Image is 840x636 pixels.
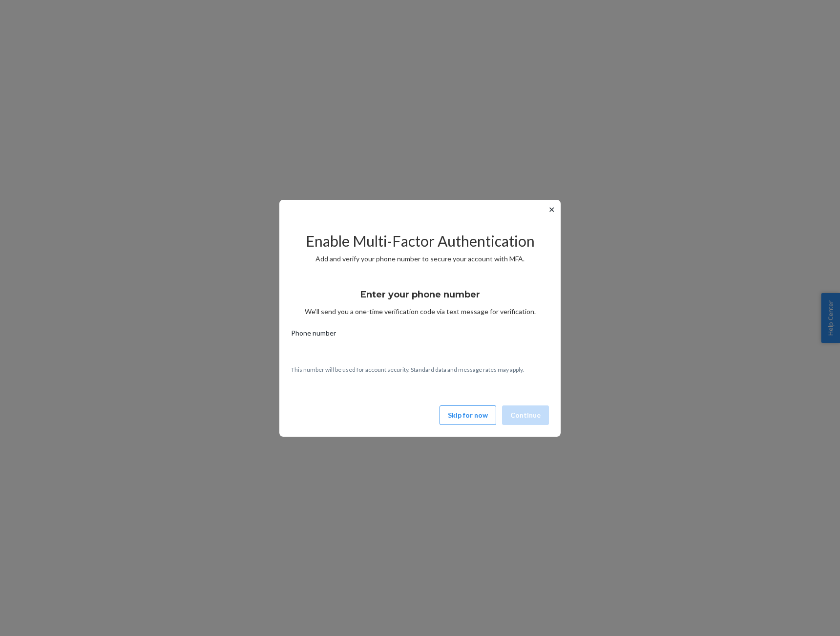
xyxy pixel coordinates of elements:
span: Phone number [291,328,336,342]
h2: Enable Multi-Factor Authentication [291,233,549,249]
button: Skip for now [440,405,496,425]
p: Add and verify your phone number to secure your account with MFA. [291,254,549,264]
p: This number will be used for account security. Standard data and message rates may apply. [291,365,549,374]
h3: Enter your phone number [360,288,480,301]
button: Continue [502,405,549,425]
div: We’ll send you a one-time verification code via text message for verification. [291,280,549,317]
button: ✕ [546,204,557,215]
